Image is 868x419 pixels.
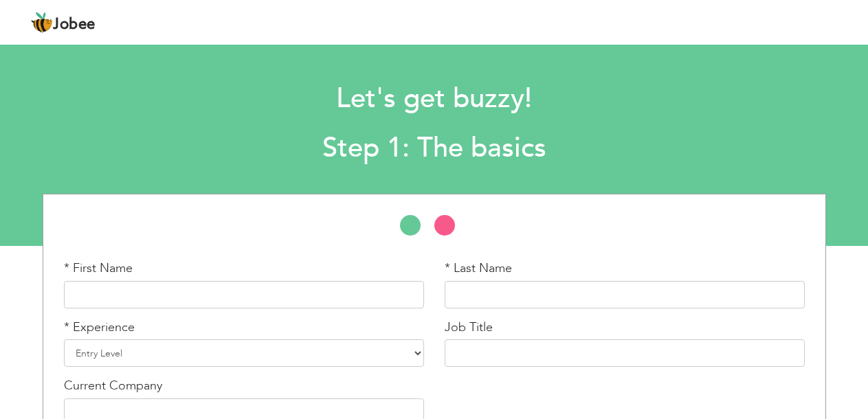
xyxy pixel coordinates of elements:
label: * Experience [64,319,135,337]
h1: Let's get buzzy! [119,81,749,117]
label: * Last Name [445,260,512,278]
label: Current Company [64,377,162,395]
h2: Step 1: The basics [119,131,749,166]
span: Jobee [53,17,96,32]
label: Job Title [445,319,493,337]
label: * First Name [64,260,133,278]
img: jobee.io [31,12,53,34]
